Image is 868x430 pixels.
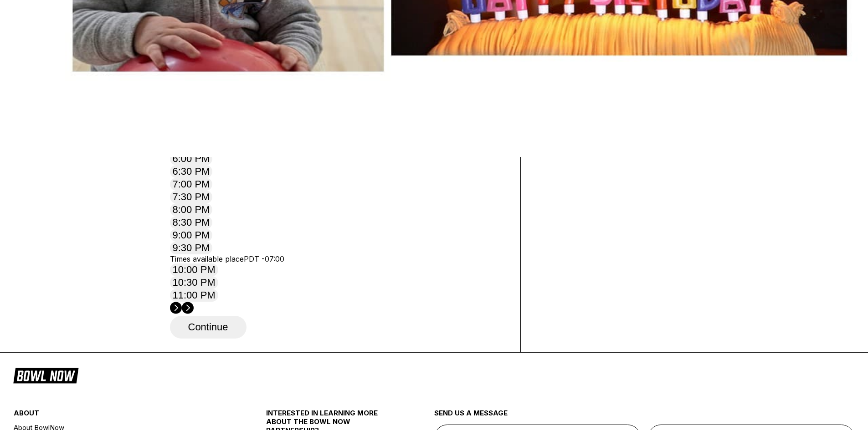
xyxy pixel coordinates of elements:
button: 7:30 PM [170,191,213,203]
button: 10:30 PM [170,276,218,289]
span: Times available place [170,254,244,263]
button: 8:30 PM [170,216,213,229]
button: 9:30 PM [170,242,213,254]
div: send us a message [434,409,855,425]
button: 8:00 PM [170,203,213,216]
button: 10:00 PM [170,263,218,276]
button: 6:30 PM [170,165,213,178]
span: PDT -07:00 [244,254,284,263]
button: 7:00 PM [170,178,213,191]
button: 11:00 PM [170,289,218,302]
button: 6:00 PM [170,152,213,165]
button: 9:00 PM [170,229,213,242]
button: Continue [170,316,247,339]
div: about [14,409,224,422]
